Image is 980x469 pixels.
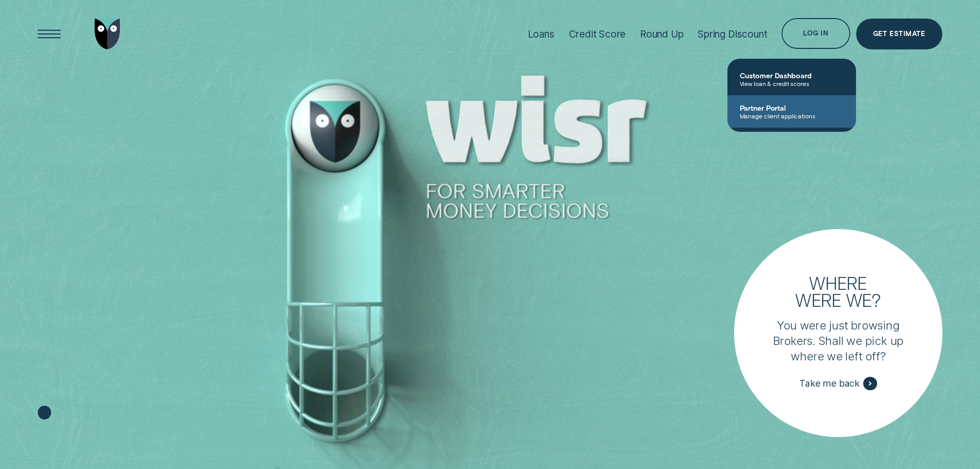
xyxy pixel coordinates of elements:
[856,19,942,49] a: Get Estimate
[95,19,120,49] img: Wisr
[740,112,844,119] span: Manage client applications
[34,19,65,49] button: Open Menu
[734,229,942,437] a: Where were we?You were just browsing Brokers. Shall we pick up where we left off?Take me back
[740,80,844,87] span: View loan & credit scores
[770,318,907,364] p: You were just browsing Brokers. Shall we pick up where we left off?
[740,103,844,112] span: Partner Portal
[528,28,555,40] div: Loans
[781,18,850,49] button: Log in
[698,28,767,40] div: Spring Discount
[740,71,844,80] span: Customer Dashboard
[640,28,684,40] div: Round Up
[788,274,889,308] h3: Where were we?
[727,63,856,95] a: Customer DashboardView loan & credit scores
[569,28,626,40] div: Credit Score
[727,95,856,128] a: Partner PortalManage client applications
[799,378,860,389] span: Take me back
